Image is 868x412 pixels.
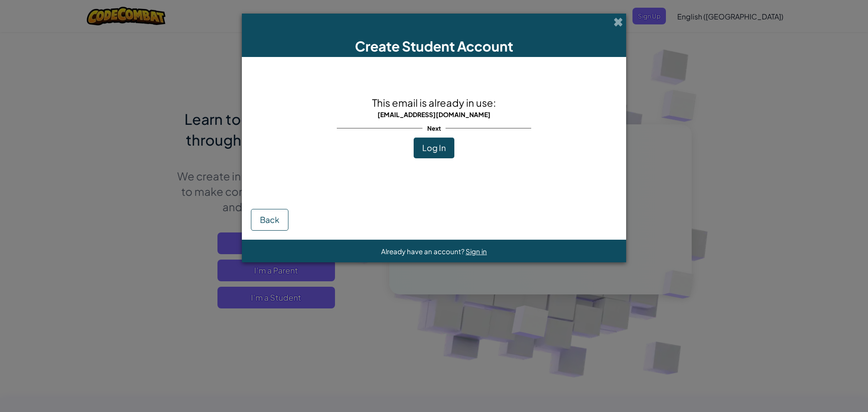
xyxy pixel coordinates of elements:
span: This email is already in use: [372,96,496,109]
button: Log In [414,137,454,158]
span: Next [423,122,446,135]
span: Create Student Account [355,38,513,55]
span: Back [260,214,279,225]
a: Sign in [466,247,487,256]
span: Log In [422,142,446,153]
span: Already have an account? [381,247,466,256]
span: [EMAIL_ADDRESS][DOMAIN_NAME] [377,110,491,118]
button: Back [251,209,288,231]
